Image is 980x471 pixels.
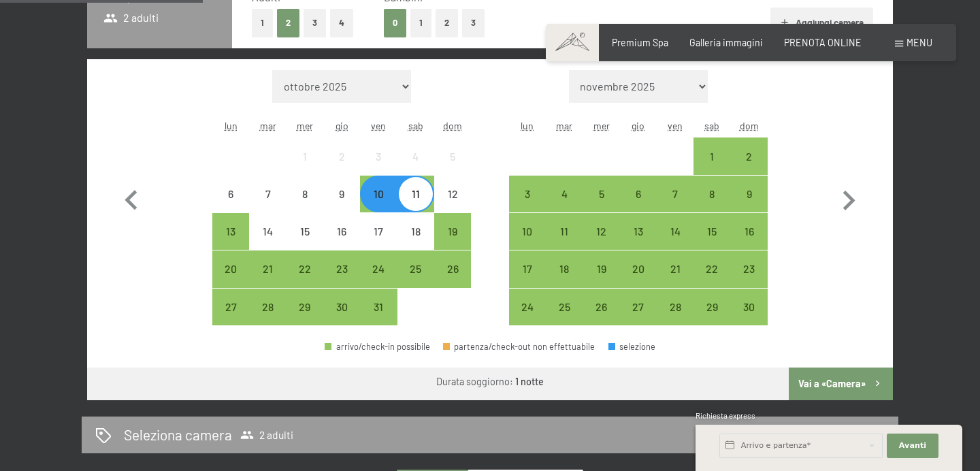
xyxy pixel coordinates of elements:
div: Sun Oct 26 2025 [434,250,471,287]
div: Wed Nov 12 2025 [583,213,619,250]
div: Sun Nov 30 2025 [731,289,768,325]
div: 20 [621,263,655,297]
div: Sat Oct 11 2025 [397,176,434,212]
div: arrivo/check-in possibile [323,289,360,325]
div: arrivo/check-in possibile [546,213,583,250]
div: arrivo/check-in possibile [434,250,471,287]
div: 21 [250,263,284,297]
div: arrivo/check-in possibile [249,289,286,325]
div: Mon Nov 03 2025 [509,176,546,212]
button: Mese successivo [829,70,868,326]
div: arrivo/check-in possibile [323,250,360,287]
div: Sun Nov 09 2025 [731,176,768,212]
div: Mon Oct 13 2025 [212,213,249,250]
div: 28 [250,302,284,336]
div: arrivo/check-in possibile [620,176,657,212]
div: arrivo/check-in possibile [583,176,619,212]
div: Sat Nov 01 2025 [693,137,730,174]
abbr: martedì [260,120,276,131]
div: arrivo/check-in possibile [583,250,619,287]
div: 24 [361,263,395,297]
div: arrivo/check-in possibile [249,250,286,287]
div: arrivo/check-in possibile [731,250,768,287]
div: Fri Oct 24 2025 [360,250,397,287]
div: Wed Nov 19 2025 [583,250,619,287]
div: Sun Oct 05 2025 [434,137,471,174]
div: Sun Oct 12 2025 [434,176,471,212]
div: arrivo/check-in possibile [287,289,323,325]
div: Sun Nov 16 2025 [731,213,768,250]
div: Sun Nov 23 2025 [731,250,768,287]
div: 28 [658,302,692,336]
abbr: venerdì [371,120,386,131]
div: 19 [436,226,470,260]
div: 25 [547,302,581,336]
div: 10 [510,226,544,260]
div: Durata soggiorno: [436,375,544,389]
div: 22 [288,263,322,297]
button: Avanti [887,434,938,458]
div: Tue Oct 07 2025 [249,176,286,212]
div: 1 [695,151,729,185]
div: Thu Oct 30 2025 [323,289,360,325]
abbr: giovedì [632,120,644,131]
div: 1 [288,151,322,185]
a: Premium Spa [612,37,668,48]
div: 2 [325,151,359,185]
div: 21 [658,263,692,297]
div: 11 [399,189,433,223]
div: arrivo/check-in non effettuabile [287,137,323,174]
button: 4 [330,9,353,37]
div: 14 [250,226,284,260]
div: partenza/check-out non effettuabile [443,342,595,351]
div: Mon Nov 10 2025 [509,213,546,250]
abbr: lunedì [225,120,238,131]
div: Fri Oct 31 2025 [360,289,397,325]
div: 25 [399,263,433,297]
button: 3 [462,9,485,37]
div: 8 [288,189,322,223]
div: arrivo/check-in possibile [731,176,768,212]
b: 1 notte [515,376,544,387]
span: Richiesta express [696,411,755,420]
div: 29 [288,302,322,336]
div: arrivo/check-in non effettuabile [434,137,471,174]
div: Mon Nov 24 2025 [509,289,546,325]
div: arrivo/check-in non effettuabile [287,213,323,250]
div: arrivo/check-in possibile [657,176,693,212]
div: arrivo/check-in possibile [325,342,430,351]
div: Mon Oct 06 2025 [212,176,249,212]
div: arrivo/check-in possibile [212,289,249,325]
div: arrivo/check-in non effettuabile [249,213,286,250]
div: 15 [288,226,322,260]
div: Fri Nov 21 2025 [657,250,693,287]
div: 26 [436,263,470,297]
div: Tue Nov 04 2025 [546,176,583,212]
span: PRENOTA ONLINE [784,37,862,48]
div: Thu Oct 09 2025 [323,176,360,212]
div: 23 [732,263,766,297]
div: Tue Nov 11 2025 [546,213,583,250]
div: arrivo/check-in non effettuabile [323,137,360,174]
div: arrivo/check-in possibile [212,250,249,287]
div: Fri Nov 14 2025 [657,213,693,250]
button: Mese precedente [112,70,151,326]
div: 14 [658,226,692,260]
div: arrivo/check-in possibile [693,250,730,287]
div: Tue Nov 25 2025 [546,289,583,325]
div: 6 [214,189,248,223]
abbr: venerdì [668,120,683,131]
div: Wed Nov 05 2025 [583,176,619,212]
div: arrivo/check-in possibile [731,289,768,325]
div: arrivo/check-in possibile [731,137,768,174]
div: 18 [399,226,433,260]
div: arrivo/check-in non effettuabile [323,176,360,212]
div: 31 [361,302,395,336]
div: 4 [399,151,433,185]
div: arrivo/check-in possibile [693,213,730,250]
abbr: sabato [408,120,423,131]
div: 29 [695,302,729,336]
div: arrivo/check-in non effettuabile [360,213,397,250]
div: Sun Oct 19 2025 [434,213,471,250]
div: arrivo/check-in possibile [583,289,619,325]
